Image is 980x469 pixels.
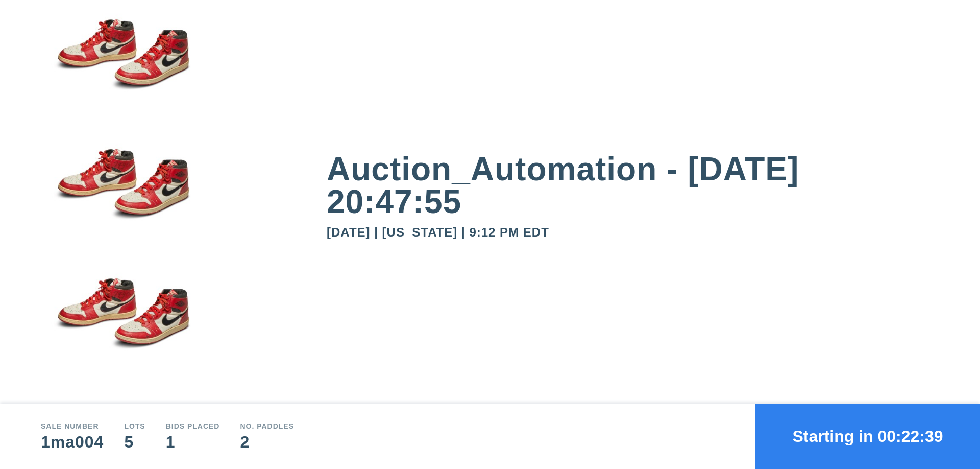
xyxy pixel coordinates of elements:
div: Bids Placed [166,423,220,430]
img: small [41,278,204,408]
div: 1 [166,434,220,450]
div: Sale number [41,423,104,430]
div: 1ma004 [41,434,104,450]
button: Starting in 00:22:39 [755,404,980,469]
div: [DATE] | [US_STATE] | 9:12 PM EDT [327,226,939,239]
div: 5 [124,434,145,450]
img: small [41,148,204,278]
div: 2 [240,434,294,450]
img: small [41,18,204,148]
div: Auction_Automation - [DATE] 20:47:55 [327,153,939,218]
div: No. Paddles [240,423,294,430]
div: Lots [124,423,145,430]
